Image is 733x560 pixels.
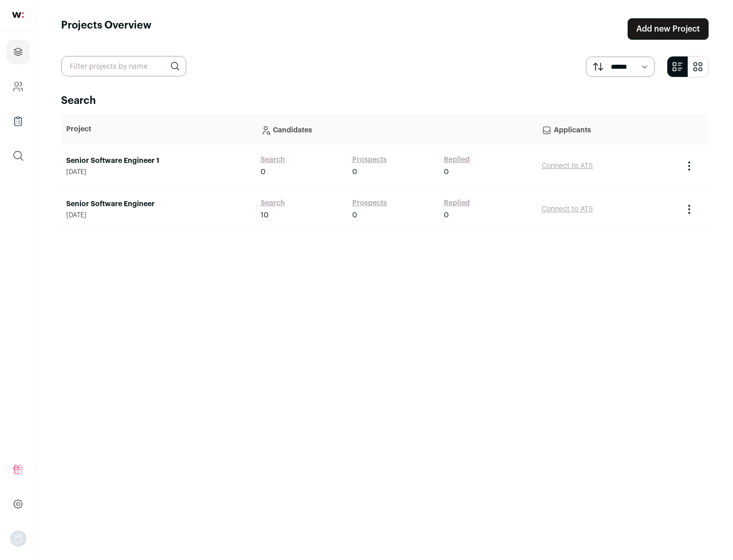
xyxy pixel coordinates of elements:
[683,203,695,215] button: Project Actions
[10,530,26,547] button: Open dropdown
[61,56,186,76] input: Filter projects by name
[261,119,531,139] p: Candidates
[66,199,250,209] a: Senior Software Engineer
[66,124,250,134] p: Project
[10,530,26,547] img: nopic.png
[261,198,285,208] a: Search
[61,18,152,40] h1: Projects Overview
[542,162,593,170] a: Connect to ATS
[6,40,30,64] a: Projects
[6,74,30,99] a: Company and ATS Settings
[683,160,695,172] button: Project Actions
[352,198,387,208] a: Prospects
[628,18,709,40] a: Add new Project
[444,198,470,208] a: Replied
[66,156,250,166] a: Senior Software Engineer 1
[261,210,269,220] span: 10
[66,211,250,219] span: [DATE]
[444,167,449,177] span: 0
[542,119,673,139] p: Applicants
[261,167,266,177] span: 0
[61,94,709,108] h2: Search
[12,12,24,18] img: wellfound-shorthand-0d5821cbd27db2630d0214b213865d53afaa358527fdda9d0ea32b1df1b89c2c.svg
[352,167,357,177] span: 0
[66,168,250,176] span: [DATE]
[6,109,30,133] a: Company Lists
[444,210,449,220] span: 0
[352,210,357,220] span: 0
[261,155,285,165] a: Search
[542,206,593,213] a: Connect to ATS
[444,155,470,165] a: Replied
[352,155,387,165] a: Prospects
